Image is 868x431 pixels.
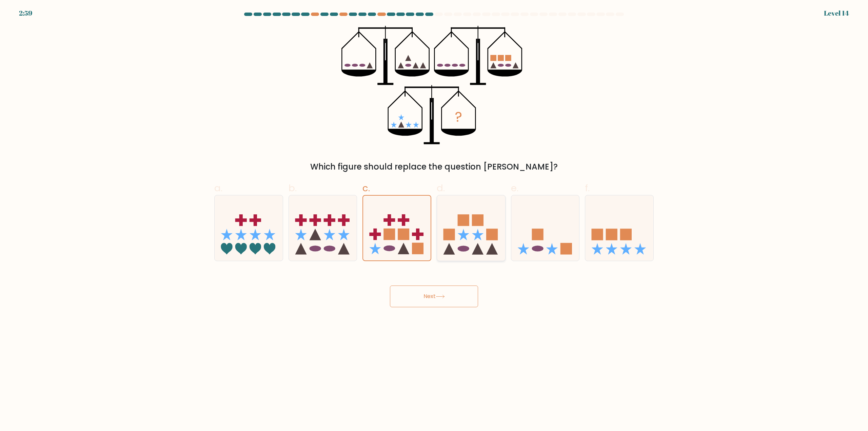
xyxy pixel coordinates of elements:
div: Level 14 [824,8,849,18]
tspan: ? [455,107,462,126]
span: b. [289,181,297,195]
div: 2:59 [19,8,32,18]
span: f. [585,181,590,195]
button: Next [390,286,478,307]
div: Which figure should replace the question [PERSON_NAME]? [218,161,650,173]
span: d. [437,181,445,195]
span: e. [511,181,518,195]
span: a. [214,181,222,195]
span: c. [362,181,370,195]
